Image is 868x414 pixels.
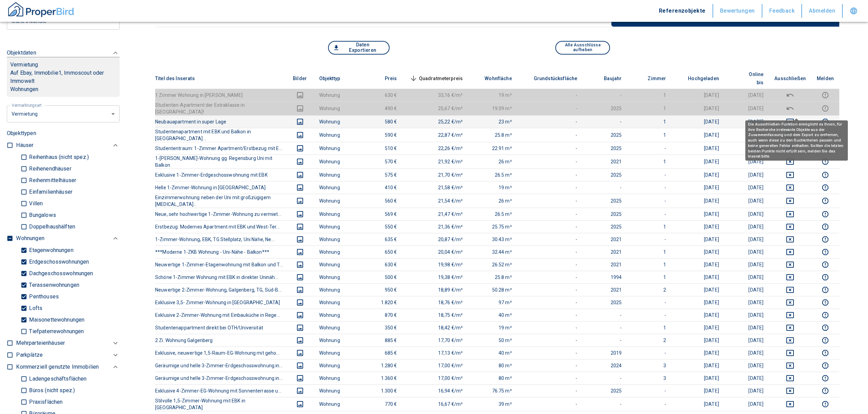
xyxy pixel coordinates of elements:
td: Wohnung [314,154,358,168]
button: images [292,336,308,344]
td: 2025 [583,194,627,208]
td: [DATE] [672,233,724,246]
td: 2025 [583,220,627,233]
td: Wohnung [314,220,358,233]
button: images [292,235,308,243]
p: Objektdaten [7,49,36,57]
td: - [517,168,583,181]
td: 97 m² [468,296,517,309]
p: Vermietung [10,61,38,69]
button: report this listing [817,374,834,382]
button: Referenzobjekte [652,4,713,18]
td: [DATE] [724,220,769,233]
td: Wohnung [314,142,358,154]
td: 1 [627,220,672,233]
button: deselect this listing [774,349,806,357]
td: - [627,296,672,309]
td: 575 € [358,168,403,181]
td: 560 € [358,194,403,208]
button: report this listing [817,171,834,179]
td: - [517,142,583,154]
td: [DATE] [672,296,724,309]
button: report this listing [817,223,834,231]
td: 1 [627,258,672,271]
td: - [517,309,583,321]
td: 490 € [358,101,403,115]
button: Daten Exportieren [328,41,390,55]
td: - [517,220,583,233]
td: [DATE] [672,181,724,194]
th: 1-Zimmer-Wohnung, EBK, TG Stellplatz, Uni Nähe, Ne... [155,233,286,246]
td: 25,22 €/m² [403,115,469,128]
div: Die Ausschließen-Funktion ermöglicht es Ihnen, für ihre Recherche irrelevante Objekte aus der Zus... [745,120,848,161]
button: deselect this listing [774,104,806,113]
td: 2 [627,283,672,296]
td: [DATE] [672,258,724,271]
td: 26 m² [468,154,517,168]
td: [DATE] [672,246,724,258]
button: images [292,324,308,332]
td: [DATE] [672,194,724,208]
td: [DATE] [724,296,769,309]
button: images [292,248,308,256]
th: Studentenapartment mit EBK und Balkon in [GEOGRAPHIC_DATA]... [155,128,286,142]
button: report this listing [817,158,834,166]
td: - [517,296,583,309]
td: 2021 [583,283,627,296]
td: 870 € [358,309,403,321]
button: deselect this listing [774,223,806,231]
button: images [292,104,308,113]
p: Etagenwohnungen [27,248,73,253]
td: 26.5 m² [468,208,517,220]
button: images [292,361,308,370]
button: images [292,298,308,307]
td: 19,38 €/m² [403,271,469,283]
div: Häuser [16,139,120,151]
button: report this listing [817,183,834,192]
span: Preis [374,74,397,83]
span: Objekttyp [319,74,351,83]
td: 18,76 €/m² [403,296,469,309]
button: deselect this listing [774,171,806,179]
td: 19,98 €/m² [403,258,469,271]
td: [DATE] [672,115,724,128]
button: images [292,286,308,294]
td: 1.820 € [358,296,403,309]
button: report this listing [817,361,834,370]
button: ProperBird Logo and Home Button [7,1,75,21]
td: [DATE] [672,283,724,296]
button: deselect this listing [774,286,806,294]
td: - [517,283,583,296]
button: report this listing [817,286,834,294]
td: 1 [627,154,672,168]
td: 590 € [358,128,403,142]
th: Studententraum: 1-Zimmer Apartment/Erstbezug mit E... [155,142,286,154]
button: report this listing [817,400,834,408]
p: Doppelhaushälften [27,224,75,230]
td: - [517,194,583,208]
td: Wohnung [314,208,358,220]
td: [DATE] [672,168,724,181]
td: 1 [627,101,672,115]
td: 21,92 €/m² [403,154,469,168]
td: [DATE] [672,89,724,101]
p: Terassenwohnungen [27,282,79,288]
button: Feedback [762,4,802,18]
td: 25,67 €/m² [403,101,469,115]
td: 25.8 m² [468,271,517,283]
td: 30.43 m² [468,233,517,246]
td: 635 € [358,233,403,246]
th: Studenten-Apartment der Extraklasse in [GEOGRAPHIC_DATA]! [155,101,286,115]
td: 21,70 €/m² [403,168,469,181]
td: - [517,154,583,168]
td: 2025 [583,101,627,115]
td: - [517,101,583,115]
p: Wohnungen [10,85,116,93]
td: 22.91 m² [468,142,517,154]
td: 1 [627,128,672,142]
button: report this listing [817,387,834,395]
th: Bilder [286,68,314,89]
div: letzte 6 Monate [7,105,120,123]
td: [DATE] [724,258,769,271]
td: Wohnung [314,194,358,208]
